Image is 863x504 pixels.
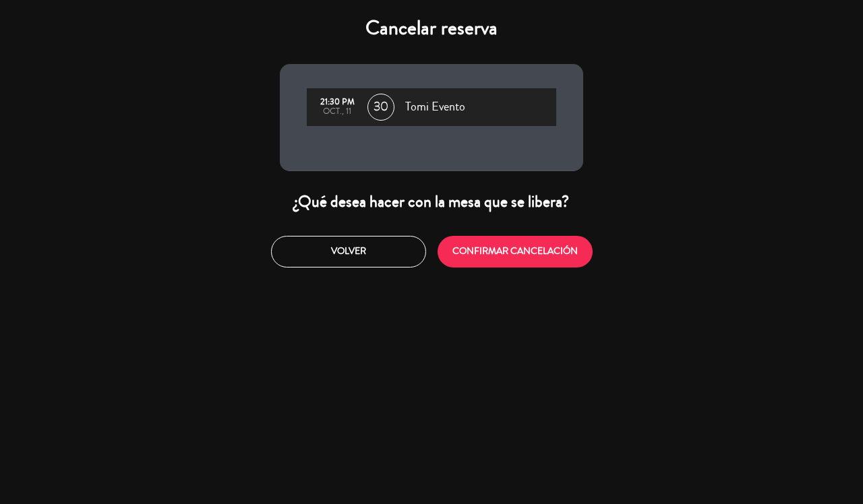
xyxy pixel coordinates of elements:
[314,98,361,107] div: 21:30 PM
[280,16,583,40] h4: Cancelar reserva
[271,236,426,267] button: Volver
[280,191,583,212] div: ¿Qué desea hacer con la mesa que se libera?
[367,94,394,121] span: 30
[314,107,361,117] div: oct., 11
[405,97,465,117] span: Tomi Evento
[438,236,593,267] button: CONFIRMAR CANCELACIÓN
